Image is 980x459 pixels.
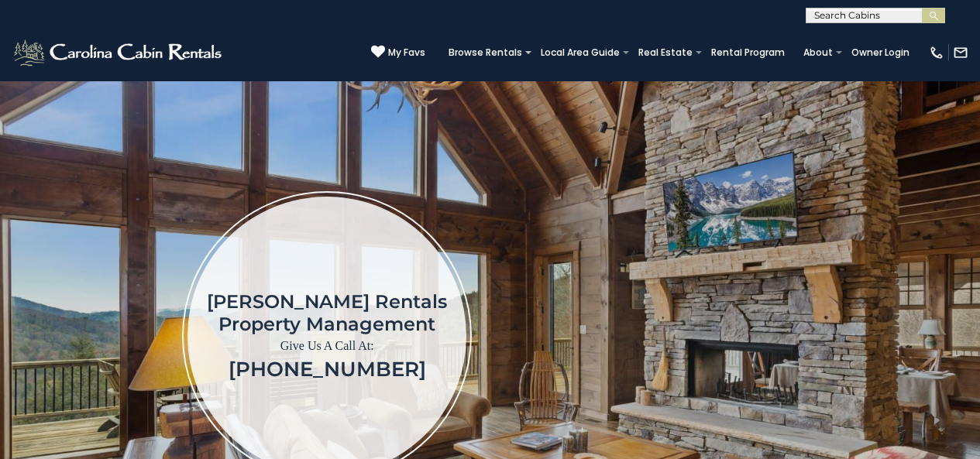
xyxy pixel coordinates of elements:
img: phone-regular-white.png [929,45,944,60]
img: mail-regular-white.png [953,45,968,60]
a: About [796,42,841,63]
h1: [PERSON_NAME] Rentals Property Management [207,290,447,335]
a: Browse Rentals [441,42,530,63]
a: [PHONE_NUMBER] [229,357,426,382]
a: Real Estate [631,42,700,63]
a: Local Area Guide [533,42,628,63]
img: White-1-2.png [12,37,226,68]
span: My Favs [388,46,425,60]
a: Rental Program [703,42,793,63]
a: Owner Login [844,42,917,63]
p: Give Us A Call At: [207,335,447,357]
a: My Favs [371,45,425,60]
